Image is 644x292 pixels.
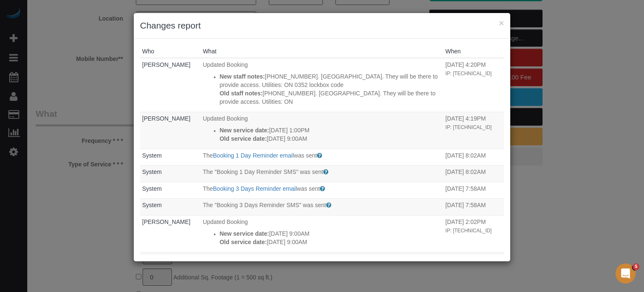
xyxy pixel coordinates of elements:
td: What [201,252,444,274]
button: × [499,18,504,27]
td: Who [140,149,201,166]
sui-modal: Changes report [134,13,510,261]
td: Who [140,252,201,274]
th: What [201,45,444,58]
td: What [201,182,444,199]
a: System [142,152,162,159]
strong: Old service date: [220,239,267,245]
strong: Old staff notes: [220,90,263,97]
td: Who [140,166,201,182]
p: [DATE] 9:00AM [220,134,441,143]
a: [PERSON_NAME] [142,61,190,68]
span: Updated Booking [203,61,248,68]
td: When [443,252,504,274]
a: System [142,168,162,175]
td: When [443,166,504,182]
a: Booking 3 Days Reminder email [213,185,297,192]
td: When [443,112,504,149]
strong: Old service date: [220,135,267,142]
span: was sent [294,152,317,159]
strong: New service date: [220,230,269,237]
a: System [142,202,162,208]
td: When [443,182,504,199]
td: When [443,149,504,166]
td: What [201,112,444,149]
span: The "Booking 1 Day Reminder SMS" was sent [203,168,323,175]
a: System [142,185,162,192]
a: Booking 1 Day Reminder email [213,152,294,159]
small: IP: [TECHNICAL_ID] [445,228,491,234]
p: [DATE] 1:00PM [220,126,441,134]
p: [DATE] 9:00AM [220,229,441,238]
td: When [443,199,504,216]
td: What [201,199,444,216]
td: What [201,149,444,166]
p: [DATE] 9:00AM [220,238,441,246]
strong: New service date: [220,127,269,134]
span: The "Booking 3 Days Reminder SMS" was sent [203,202,326,208]
a: [PERSON_NAME] [142,115,190,122]
td: Who [140,112,201,149]
th: When [443,45,504,58]
small: IP: [TECHNICAL_ID] [445,124,491,130]
span: The [203,185,213,192]
small: IP: [TECHNICAL_ID] [445,71,491,76]
td: What [201,166,444,182]
p: [PHONE_NUMBER]. [GEOGRAPHIC_DATA]. They will be there to provide access. Utilities: ON 0352 lockb... [220,72,441,89]
td: Who [140,182,201,199]
a: [PERSON_NAME] [142,218,190,225]
td: What [201,58,444,112]
th: Who [140,45,201,58]
span: 5 [633,263,639,270]
span: Updated Booking [203,218,248,225]
span: Updated Booking [203,115,248,122]
iframe: Intercom live chat [615,263,636,284]
td: When [443,58,504,112]
p: [PHONE_NUMBER]. [GEOGRAPHIC_DATA]. They will be there to provide access. Utilities: ON [220,89,441,106]
td: Who [140,199,201,216]
td: When [443,215,504,252]
span: was sent [297,185,320,192]
td: What [201,215,444,252]
td: Who [140,58,201,112]
strong: New staff notes: [220,73,265,80]
td: Who [140,215,201,252]
h3: Changes report [140,19,504,32]
span: The [203,152,213,159]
